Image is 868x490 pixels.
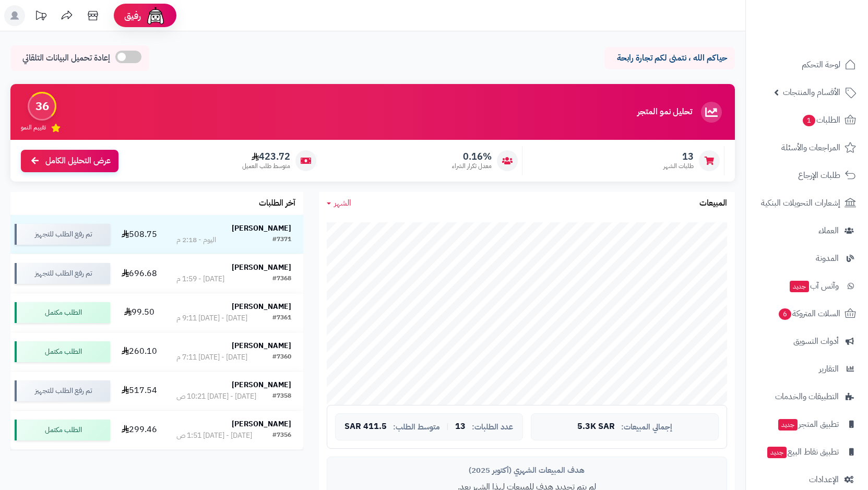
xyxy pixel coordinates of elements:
[663,162,694,171] span: طلبات الشهر
[621,423,672,432] span: إجمالي المبيعات:
[242,151,290,162] span: 423.72
[15,263,110,284] div: تم رفع الطلب للتجهيز
[232,223,291,234] strong: [PERSON_NAME]
[446,423,449,431] span: |
[15,380,110,401] div: تم رفع الطلب للتجهيز
[577,422,615,432] span: 5.3K SAR
[28,5,54,29] a: تحديثات المنصة
[232,340,291,351] strong: [PERSON_NAME]
[612,52,727,64] p: حياكم الله ، نتمنى لكم تجارة رابحة
[752,329,862,354] a: أدوات التسويق
[176,313,247,324] div: [DATE] - [DATE] 9:11 م
[699,199,727,208] h3: المبيعات
[752,439,862,464] a: تطبيق نقاط البيعجديد
[752,273,862,298] a: وآتس آبجديد
[176,391,256,402] div: [DATE] - [DATE] 10:21 ص
[752,163,862,188] a: طلبات الإرجاع
[472,423,513,432] span: عدد الطلبات:
[752,356,862,381] a: التقارير
[22,52,110,64] span: إعادة تحميل البيانات التلقائي
[327,197,351,209] a: الشهر
[114,372,164,410] td: 517.54
[114,411,164,449] td: 299.46
[272,235,291,245] div: #7371
[819,362,839,376] span: التقارير
[272,274,291,284] div: #7368
[15,341,110,362] div: الطلب مكتمل
[232,262,291,273] strong: [PERSON_NAME]
[790,281,809,292] span: جديد
[789,279,839,293] span: وآتس آب
[21,123,46,132] span: تقييم النمو
[114,254,164,293] td: 696.68
[752,412,862,437] a: تطبيق المتجرجديد
[637,107,692,117] h3: تحليل نمو المتجر
[798,168,840,183] span: طلبات الإرجاع
[663,151,694,162] span: 13
[766,445,839,459] span: تطبيق نقاط البيع
[15,224,110,245] div: تم رفع الطلب للتجهيز
[114,293,164,332] td: 99.50
[779,308,792,320] span: 6
[752,107,862,133] a: الطلبات1
[803,115,816,127] span: 1
[775,389,839,404] span: التطبيقات والخدمات
[809,472,839,487] span: الإعدادات
[145,5,166,26] img: ai-face.png
[15,420,110,440] div: الطلب مكتمل
[783,85,840,100] span: الأقسام والمنتجات
[778,419,798,431] span: جديد
[793,334,839,349] span: أدوات التسويق
[452,162,492,171] span: معدل تكرار الشراء
[176,235,216,245] div: اليوم - 2:18 م
[242,162,290,171] span: متوسط طلب العميل
[272,431,291,441] div: #7356
[232,301,291,312] strong: [PERSON_NAME]
[752,135,862,160] a: المراجعات والأسئلة
[344,422,387,432] span: 411.5 SAR
[335,465,719,476] div: هدف المبيعات الشهري (أكتوبر 2025)
[767,447,787,458] span: جديد
[272,391,291,402] div: #7358
[114,215,164,254] td: 508.75
[114,332,164,371] td: 260.10
[752,384,862,409] a: التطبيقات والخدمات
[802,57,840,72] span: لوحة التحكم
[176,431,252,441] div: [DATE] - [DATE] 1:51 ص
[752,246,862,271] a: المدونة
[259,199,295,208] h3: آخر الطلبات
[778,306,840,321] span: السلات المتروكة
[21,150,118,172] a: عرض التحليل الكامل
[797,24,858,46] img: logo-2.png
[393,423,440,432] span: متوسط الطلب:
[232,419,291,429] strong: [PERSON_NAME]
[761,196,840,210] span: إشعارات التحويلات البنكية
[452,151,492,162] span: 0.16%
[752,190,862,216] a: إشعارات التحويلات البنكية
[176,352,247,363] div: [DATE] - [DATE] 7:11 م
[45,155,111,167] span: عرض التحليل الكامل
[124,9,141,22] span: رفيق
[232,379,291,390] strong: [PERSON_NAME]
[752,52,862,77] a: لوحة التحكم
[777,417,839,432] span: تطبيق المتجر
[802,113,840,127] span: الطلبات
[781,140,840,155] span: المراجعات والأسئلة
[816,251,839,266] span: المدونة
[752,218,862,243] a: العملاء
[176,274,224,284] div: [DATE] - 1:59 م
[272,352,291,363] div: #7360
[334,197,351,209] span: الشهر
[15,302,110,323] div: الطلب مكتمل
[455,422,466,432] span: 13
[818,223,839,238] span: العملاء
[272,313,291,324] div: #7361
[752,301,862,326] a: السلات المتروكة6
